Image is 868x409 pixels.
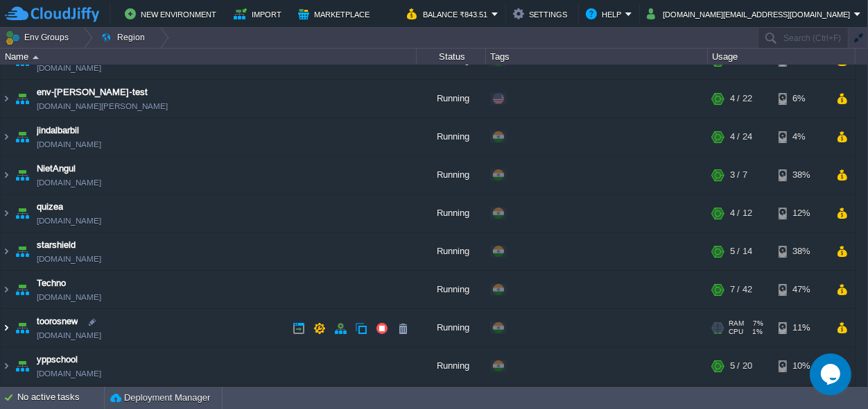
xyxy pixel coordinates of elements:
[298,6,374,22] button: Marketplace
[1,310,12,347] img: AMDAwAAAACH5BAEAAAAALAAAAAABAAEAAAICRAEAOw==
[37,367,101,381] a: [DOMAIN_NAME]
[37,239,76,253] a: starshield
[12,233,32,271] img: AMDAwAAAACH5BAEAAAAALAAAAAABAAEAAAICRAEAOw==
[12,119,32,156] img: AMDAwAAAACH5BAEAAAAALAAAAAABAAEAAAICRAEAOw==
[417,310,486,347] div: Running
[417,272,486,309] div: Running
[37,162,76,176] a: NietAngul
[709,49,855,65] div: Usage
[1,272,12,309] img: AMDAwAAAACH5BAEAAAAALAAAAAABAAEAAAICRAEAOw==
[33,56,39,59] img: AMDAwAAAACH5BAEAAAAALAAAAAABAAEAAAICRAEAOw==
[101,28,150,47] button: Region
[417,119,486,156] div: Running
[730,157,747,194] div: 3 / 7
[12,310,32,347] img: AMDAwAAAACH5BAEAAAAALAAAAAABAAEAAAICRAEAOw==
[37,291,101,305] a: [DOMAIN_NAME]
[12,348,32,385] img: AMDAwAAAACH5BAEAAAAALAAAAAABAAEAAAICRAEAOw==
[5,28,73,47] button: Env Groups
[730,195,752,233] div: 4 / 12
[730,348,752,385] div: 5 / 20
[110,391,210,405] button: Deployment Manager
[730,119,752,156] div: 4 / 24
[586,6,625,22] button: Help
[779,119,824,156] div: 4%
[37,277,66,291] a: Techno
[12,272,32,309] img: AMDAwAAAACH5BAEAAAAALAAAAAABAAEAAAICRAEAOw==
[730,272,752,309] div: 7 / 42
[37,353,78,367] a: yppschool
[37,62,101,76] a: [DOMAIN_NAME]
[417,233,486,271] div: Running
[779,272,824,309] div: 47%
[779,81,824,118] div: 6%
[37,138,101,152] a: [DOMAIN_NAME]
[513,6,571,22] button: Settings
[37,100,168,114] a: [DOMAIN_NAME][PERSON_NAME]
[729,320,744,328] span: RAM
[37,124,79,138] a: jindalbarbil
[407,6,492,22] button: Balance ₹843.51
[729,328,743,337] span: CPU
[749,328,763,337] span: 1%
[810,353,854,395] iframe: chat widget
[1,49,416,65] div: Name
[417,195,486,233] div: Running
[12,81,32,118] img: AMDAwAAAACH5BAEAAAAALAAAAAABAAEAAAICRAEAOw==
[1,119,12,156] img: AMDAwAAAACH5BAEAAAAALAAAAAABAAEAAAICRAEAOw==
[779,348,824,385] div: 10%
[1,195,12,233] img: AMDAwAAAACH5BAEAAAAALAAAAAABAAEAAAICRAEAOw==
[37,176,101,190] a: [DOMAIN_NAME]
[417,81,486,118] div: Running
[1,81,12,118] img: AMDAwAAAACH5BAEAAAAALAAAAAABAAEAAAICRAEAOw==
[125,6,220,22] button: New Environment
[17,387,104,409] div: No active tasks
[234,6,286,22] button: Import
[1,157,12,194] img: AMDAwAAAACH5BAEAAAAALAAAAAABAAEAAAICRAEAOw==
[37,315,78,329] a: toorosnew
[730,81,752,118] div: 4 / 22
[37,253,101,267] a: [DOMAIN_NAME]
[12,195,32,233] img: AMDAwAAAACH5BAEAAAAALAAAAAABAAEAAAICRAEAOw==
[730,233,752,271] div: 5 / 14
[779,310,824,347] div: 11%
[647,6,854,22] button: [DOMAIN_NAME][EMAIL_ADDRESS][DOMAIN_NAME]
[417,49,485,65] div: Status
[487,49,707,65] div: Tags
[12,157,32,194] img: AMDAwAAAACH5BAEAAAAALAAAAAABAAEAAAICRAEAOw==
[779,233,824,271] div: 38%
[37,201,63,215] a: quizea
[37,86,148,100] a: env-[PERSON_NAME]-test
[1,233,12,271] img: AMDAwAAAACH5BAEAAAAALAAAAAABAAEAAAICRAEAOw==
[749,320,763,328] span: 7%
[37,215,101,228] a: [DOMAIN_NAME]
[5,6,99,23] img: CloudJiffy
[1,348,12,385] img: AMDAwAAAACH5BAEAAAAALAAAAAABAAEAAAICRAEAOw==
[37,329,101,343] a: [DOMAIN_NAME]
[779,157,824,194] div: 38%
[779,195,824,233] div: 12%
[417,157,486,194] div: Running
[417,348,486,385] div: Running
